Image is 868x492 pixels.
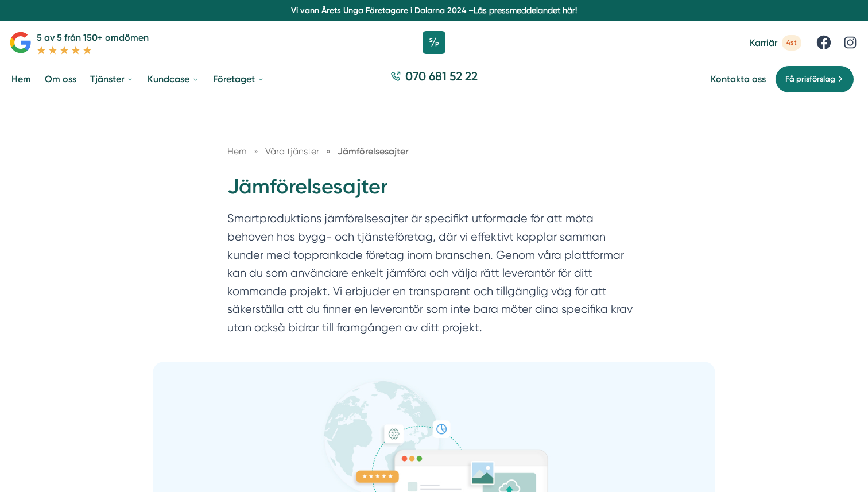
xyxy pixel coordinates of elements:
[750,35,801,51] a: Karriär 4st
[88,64,136,94] a: Tjänster
[227,146,247,157] a: Hem
[386,68,482,90] a: 070 681 52 22
[37,30,149,45] p: 5 av 5 från 150+ omdömen
[265,146,319,157] span: Våra tjänster
[775,65,854,93] a: Få prisförslag
[9,64,33,94] a: Hem
[5,5,863,16] p: Vi vann Årets Unga Företagare i Dalarna 2024 –
[326,144,331,158] span: »
[42,64,79,94] a: Om oss
[227,173,641,210] h1: Jämförelsesajter
[211,64,267,94] a: Företaget
[750,37,777,48] span: Karriär
[338,146,408,157] a: Jämförelsesajter
[145,64,201,94] a: Kundcase
[227,210,641,342] p: Smartproduktions jämförelsesajter är specifikt utformade för att möta behoven hos bygg- och tjäns...
[474,6,577,15] a: Läs pressmeddelandet här!
[711,73,766,84] a: Kontakta oss
[785,73,835,86] span: Få prisförslag
[405,68,478,84] span: 070 681 52 22
[254,144,258,158] span: »
[265,146,321,157] a: Våra tjänster
[782,35,801,51] span: 4st
[227,144,641,158] nav: Breadcrumb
